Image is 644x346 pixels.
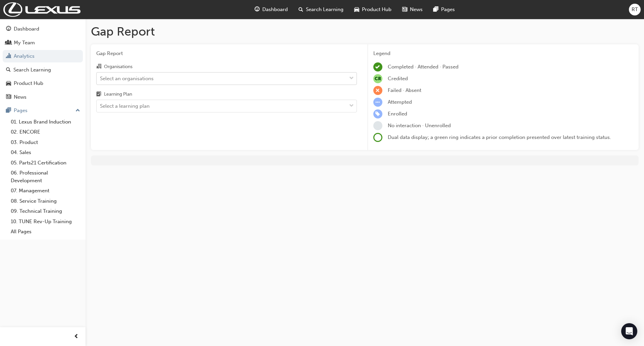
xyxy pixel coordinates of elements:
a: News [3,91,83,103]
a: 04. Sales [8,147,83,158]
div: Select an organisations [100,75,154,82]
button: Pages [3,104,83,117]
div: Learning Plan [104,91,132,98]
a: car-iconProduct Hub [349,3,397,16]
span: people-icon [6,40,11,46]
a: 09. Technical Training [8,206,83,216]
a: 03. Product [8,137,83,148]
span: Enrolled [388,111,407,117]
span: learningRecordVerb_ENROLL-icon [373,109,382,118]
span: learningRecordVerb_NONE-icon [373,121,382,130]
div: My Team [14,39,35,47]
a: 06. Professional Development [8,168,83,186]
span: car-icon [354,5,359,14]
span: Dashboard [262,6,288,13]
span: pages-icon [6,108,11,114]
span: Completed · Attended · Passed [388,64,459,70]
span: guage-icon [255,5,260,14]
span: search-icon [6,67,11,73]
a: 10. TUNE Rev-Up Training [8,216,83,227]
a: search-iconSearch Learning [293,3,349,16]
a: Analytics [3,50,83,62]
a: 05. Parts21 Certification [8,158,83,168]
a: All Pages [8,227,83,237]
span: Attempted [388,99,412,105]
button: DashboardMy TeamAnalyticsSearch LearningProduct HubNews [3,21,83,104]
span: organisation-icon [96,64,101,70]
span: learningRecordVerb_ATTEMPT-icon [373,98,382,107]
span: News [410,6,423,13]
div: News [14,93,26,101]
a: 08. Service Training [8,196,83,206]
div: Organisations [104,63,132,70]
h1: Gap Report [91,24,639,39]
span: down-icon [349,102,354,110]
a: 07. Management [8,186,83,196]
span: Pages [441,6,455,13]
span: RT [632,6,638,13]
a: news-iconNews [397,3,428,16]
span: Gap Report [96,50,357,57]
span: Credited [388,76,408,82]
span: news-icon [6,94,11,100]
span: Product Hub [362,6,391,13]
div: Pages [14,107,28,114]
span: search-icon [299,5,303,14]
div: Legend [373,50,634,57]
div: Open Intercom Messenger [621,323,637,339]
a: Product Hub [3,77,83,90]
span: null-icon [373,74,382,83]
span: Search Learning [306,6,343,13]
span: Dual data display; a green ring indicates a prior completion presented over latest training status. [388,134,611,140]
span: car-icon [6,81,11,87]
div: Search Learning [13,66,51,74]
a: My Team [3,37,83,49]
a: pages-iconPages [428,3,460,16]
span: learningRecordVerb_FAIL-icon [373,86,382,95]
span: Failed · Absent [388,87,421,93]
a: Dashboard [3,23,83,35]
div: Product Hub [14,80,43,87]
span: learningplan-icon [96,92,101,98]
a: Search Learning [3,64,83,76]
span: news-icon [402,5,407,14]
img: Trak [3,2,80,17]
a: 01. Lexus Brand Induction [8,117,83,127]
span: learningRecordVerb_COMPLETE-icon [373,62,382,71]
span: No interaction · Unenrolled [388,122,451,129]
span: guage-icon [6,26,11,32]
button: RT [629,4,641,15]
div: Select a learning plan [100,102,150,110]
span: pages-icon [433,5,438,14]
a: guage-iconDashboard [249,3,293,16]
span: chart-icon [6,53,11,59]
div: Dashboard [14,25,39,33]
span: up-icon [75,106,80,115]
a: 02. ENCORE [8,127,83,137]
span: down-icon [349,74,354,83]
span: prev-icon [74,333,79,341]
